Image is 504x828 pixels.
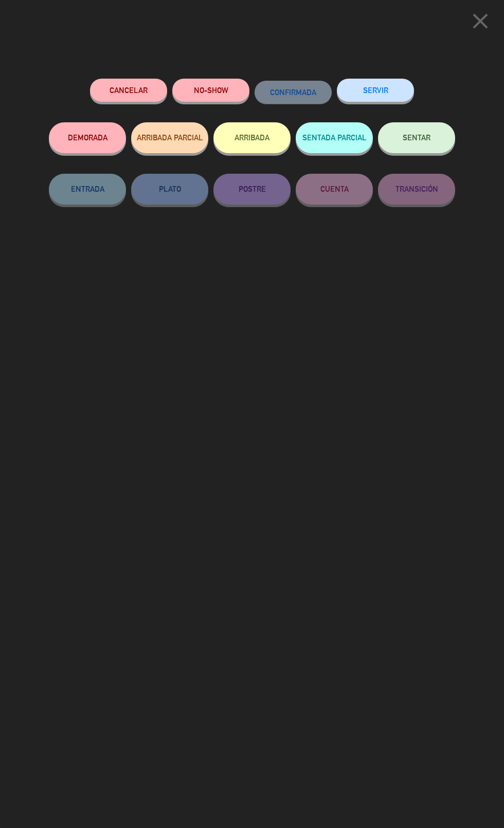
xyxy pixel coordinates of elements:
[213,174,291,205] button: POSTRE
[296,174,373,205] button: CUENTA
[378,122,455,153] button: SENTAR
[255,81,332,104] button: CONFIRMADA
[49,122,126,153] button: DEMORADA
[337,79,414,102] button: SERVIR
[131,122,208,153] button: ARRIBADA PARCIAL
[131,174,208,205] button: PLATO
[90,79,167,102] button: Cancelar
[467,8,493,34] i: close
[403,133,430,142] span: SENTAR
[137,133,203,142] span: ARRIBADA PARCIAL
[378,174,455,205] button: TRANSICIÓN
[296,122,373,153] button: SENTADA PARCIAL
[213,122,291,153] button: ARRIBADA
[49,174,126,205] button: ENTRADA
[464,8,496,38] button: close
[172,79,249,102] button: NO-SHOW
[270,88,316,97] span: CONFIRMADA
